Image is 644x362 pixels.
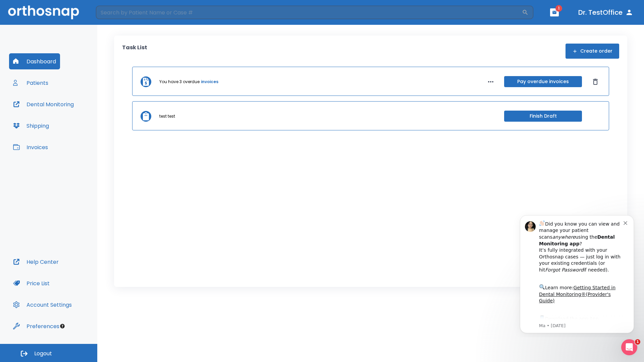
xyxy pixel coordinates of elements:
[59,323,65,329] div: Tooltip anchor
[9,139,52,155] button: Invoices
[29,105,114,139] div: Download the app: | ​ Let us know if you need help getting started!
[122,44,147,59] p: Task List
[9,318,63,334] button: Preferences
[590,76,601,87] button: Dismiss
[9,75,52,91] button: Patients
[9,297,76,313] button: Account Settings
[159,113,175,119] p: test test
[9,254,63,270] button: Help Center
[555,5,562,12] span: 1
[34,350,52,357] span: Logout
[9,96,78,112] button: Dental Monitoring
[576,6,636,18] button: Dr. TestOffice
[8,5,79,19] img: Orthosnap
[29,114,114,120] p: Message from Ma, sent 8w ago
[621,339,637,355] iframe: Intercom live chat
[159,79,200,85] p: You have 3 overdue
[29,107,89,119] a: App Store
[201,79,218,85] a: invoices
[504,111,582,122] button: Finish Draft
[635,339,640,345] span: 1
[114,10,119,16] button: Dismiss notification
[9,53,60,69] button: Dashboard
[566,44,619,59] button: Create order
[510,209,644,337] iframe: Intercom notifications message
[504,76,582,87] button: Pay overdue invoices
[9,275,54,291] button: Price List
[9,118,53,134] button: Shipping
[96,6,522,19] input: Search by Patient Name or Case #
